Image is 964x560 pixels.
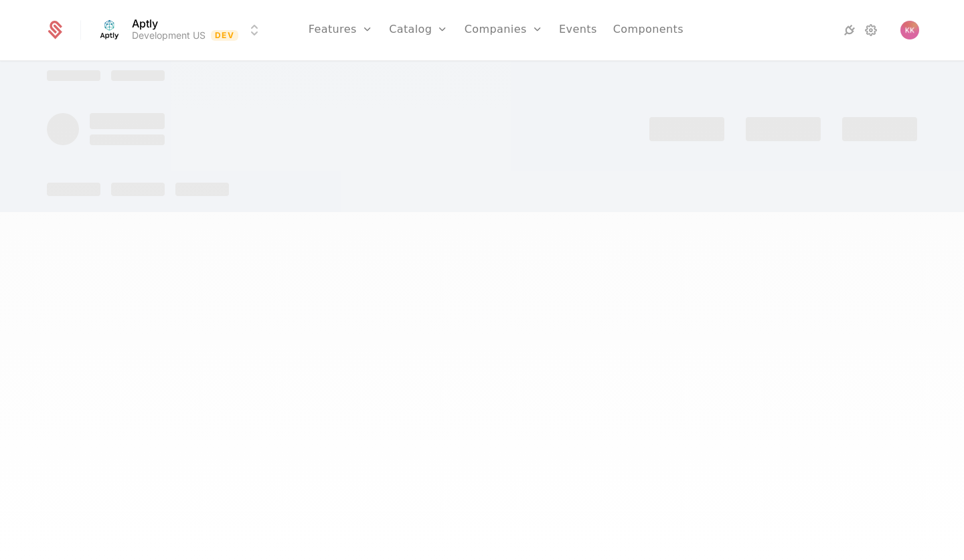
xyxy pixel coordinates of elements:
button: Open user button [900,21,919,39]
span: Aptly [132,18,158,29]
div: Development US [132,29,206,42]
a: Settings [863,22,879,38]
img: Kenneth Knoll [900,21,919,39]
a: Integrations [841,22,858,38]
img: Aptly [93,14,125,46]
span: Dev [211,30,238,41]
button: Select environment [97,15,262,45]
